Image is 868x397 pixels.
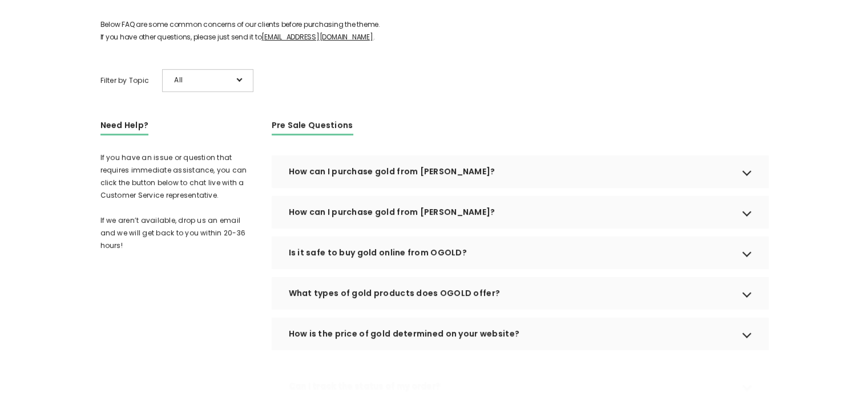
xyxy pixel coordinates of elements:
div: How can I purchase gold from [PERSON_NAME]? [272,155,768,187]
div: Is it safe to buy gold online from OGOLD? [272,236,768,268]
div: How can I purchase gold from [PERSON_NAME]? [272,196,768,228]
p: Below FAQ are some common concerns of our clients before purchasing the theme. If you have other ... [100,18,768,43]
span: If you have an issue or question that requires immediate assistance, you can click the button bel... [100,153,247,250]
div: What types of gold products does OGOLD offer? [272,277,768,309]
span: Filter by Topic [100,74,150,87]
h3: Pre Sale Questions [272,119,353,135]
div: How is the price of gold determined on your website? [272,318,768,350]
span: All [174,74,231,86]
h3: Need Help? [100,119,149,135]
div: All [162,69,253,92]
a: [EMAIL_ADDRESS][DOMAIN_NAME] [261,32,373,42]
